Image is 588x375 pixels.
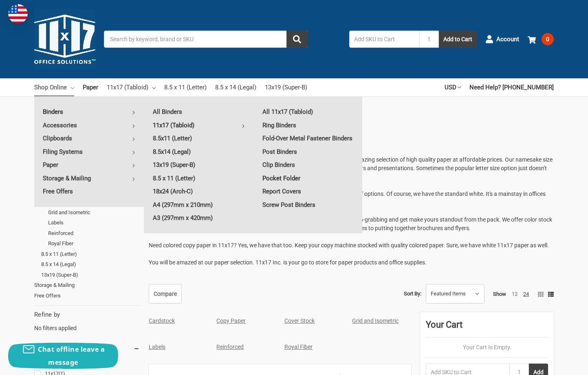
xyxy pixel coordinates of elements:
[528,29,554,50] a: 0
[284,344,313,350] a: Royal Fiber
[83,78,98,96] a: Paper
[8,4,28,24] img: duty and tax information for United States
[34,185,144,198] a: Free Offers
[149,259,427,266] span: You will be amazed at our paper selection. 11x17 Inc. is your go to store for paper products and ...
[34,291,140,301] a: Free Offers
[34,78,74,96] a: Shop Online
[104,31,308,48] input: Search by keyword, brand or SKU
[41,259,140,270] a: 8.5 x 14 (Legal)
[34,280,140,291] a: Storage & Mailing
[523,291,529,297] a: 24
[34,9,95,70] img: 11x17.com
[48,217,140,228] a: Labels
[34,172,144,185] a: Storage & Mailing
[144,119,253,132] a: 11x17 (Tabloid)
[216,344,244,350] a: Reinforced
[445,78,461,96] a: USD
[254,145,363,158] a: Post Binders
[34,132,144,145] a: Clipboards
[34,145,144,158] a: Filing Systems
[404,288,421,300] label: Sort By:
[41,270,140,280] a: 13x19 (Super-B)
[48,207,140,218] a: Grid and Isometric
[164,78,207,96] a: 8.5 x 11 (Letter)
[38,345,105,367] span: Chat offline leave a message
[216,317,246,324] a: Copy Paper
[34,310,140,332] div: No filters applied
[8,343,118,369] button: Chat offline leave a message
[144,198,253,211] a: A4 (297mm x 210mm)
[512,291,518,297] a: 12
[254,119,363,132] a: Ring Binders
[107,78,156,96] a: 11x17 (Tabloid)
[352,317,399,324] a: Grid and Isometric
[439,31,477,48] button: Add to Cart
[34,310,140,320] h5: Refine by
[469,78,554,96] a: Need Help? [PHONE_NUMBER]
[426,343,548,352] p: Your Cart Is Empty.
[254,132,363,145] a: Fold-Over Metal Fastener Binders
[349,31,419,48] input: Add SKU to Cart
[254,105,363,118] a: All 11x17 (Tabloid)
[485,29,519,50] a: Account
[144,145,253,158] a: 8.5x14 (Legal)
[48,238,140,249] a: Royal Fiber
[542,33,554,45] span: 0
[215,78,256,96] a: 8.5 x 14 (Legal)
[496,35,519,44] span: Account
[149,216,552,231] span: Preparing handouts for a presentation? Sometimes a splash of color can be attention-grabbing and ...
[144,185,253,198] a: 18x24 (Arch-C)
[34,119,144,132] a: Accessories
[254,198,363,211] a: Screw Post Binders
[41,249,140,260] a: 8.5 x 11 (Letter)
[34,158,144,171] a: Paper
[426,318,548,337] div: Your Cart
[149,344,165,350] a: Labels
[254,185,363,198] a: Report Covers
[284,317,315,324] a: Cover Stock
[48,228,140,239] a: Reinforced
[149,317,175,324] a: Cardstock
[265,78,307,96] a: 13x19 (Super-B)
[34,105,144,118] a: Binders
[144,211,253,224] a: A3 (297mm x 420mm)
[493,291,506,297] span: Show
[144,105,253,118] a: All Binders
[149,242,549,249] span: Need colored copy paper in 11x17? Yes, we have that too. Keep your copy machine stocked with qual...
[144,158,253,171] a: 13x19 (Super-B)
[254,172,363,185] a: Pocket Folder
[149,284,182,304] a: Compare
[144,172,253,185] a: 8.5 x 11 (Letter)
[144,132,253,145] a: 8.5x11 (Letter)
[254,158,363,171] a: Clip Binders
